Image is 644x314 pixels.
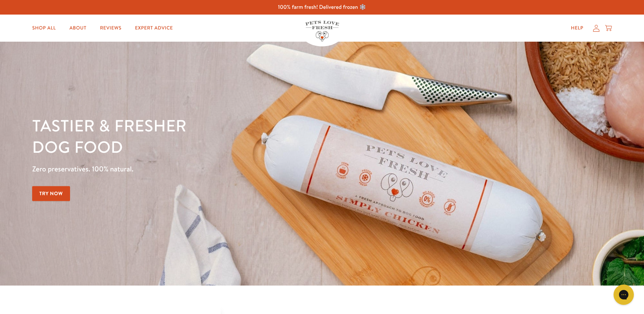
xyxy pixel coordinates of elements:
a: Help [565,21,589,35]
h1: Tastier & fresher dog food [32,116,419,158]
a: Expert Advice [130,21,178,35]
a: Shop All [27,21,61,35]
a: About [64,21,92,35]
img: Pets Love Fresh [305,21,339,41]
a: Try Now [32,186,70,201]
p: Zero preservatives. 100% natural. [32,163,419,175]
iframe: Gorgias live chat messenger [610,282,637,307]
a: Reviews [94,21,127,35]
